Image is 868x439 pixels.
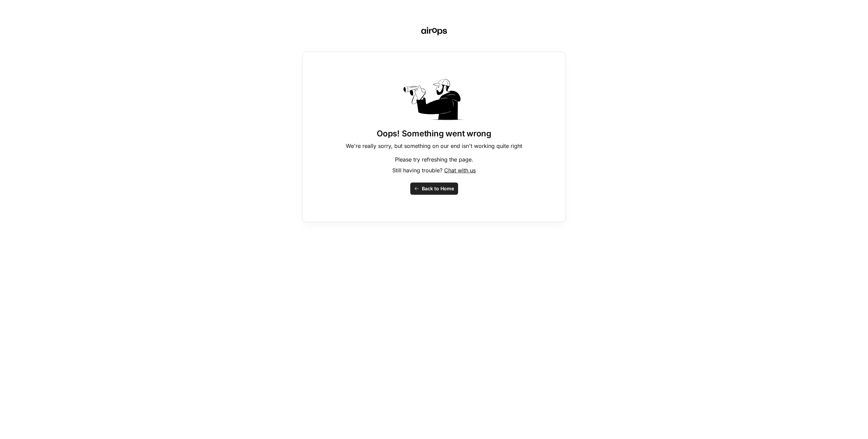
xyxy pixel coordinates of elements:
span: Chat with us [444,167,476,174]
p: We're really sorry, but something on our end isn't working quite right [346,142,522,150]
h1: Oops! Something went wrong [377,128,491,139]
p: Still having trouble? [392,166,476,174]
button: Back to Home [410,183,458,195]
p: Please try refreshing the page. [395,155,473,164]
span: Back to Home [422,185,454,192]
